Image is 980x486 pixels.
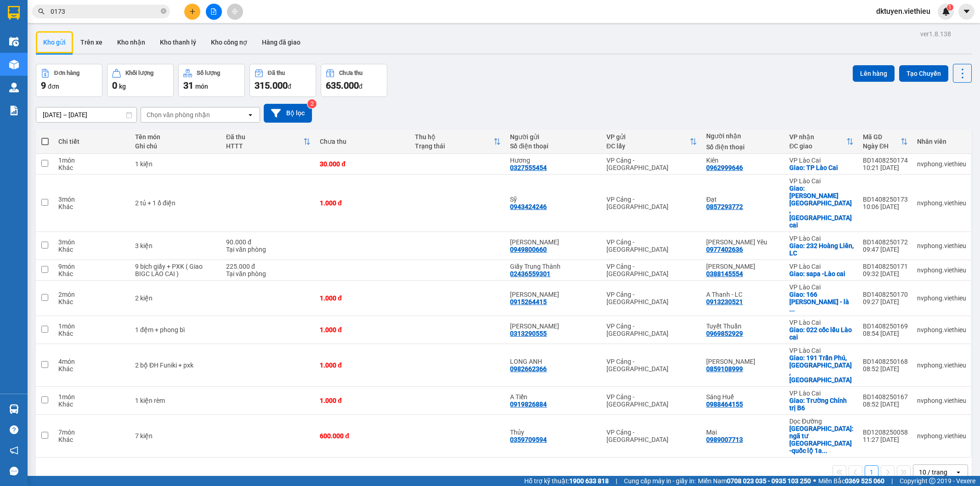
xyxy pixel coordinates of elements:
[863,401,908,408] div: 08:52 [DATE]
[510,203,547,210] div: 0943424246
[9,60,19,69] img: warehouse-icon
[789,291,854,313] div: Giao: 166 Hàm nghi - kim tân - lào cai
[58,322,126,330] div: 1 món
[863,263,908,270] div: BD1408250171
[524,476,609,486] span: Hỗ trợ kỹ thuật:
[410,130,505,154] th: Toggle SortBy
[706,132,780,140] div: Người nhận
[510,365,547,373] div: 0982662366
[942,7,950,16] img: icon-new-feature
[706,291,780,298] div: A Thanh - LC
[204,31,255,53] button: Kho công nợ
[818,476,884,486] span: Miền Bắc
[135,397,217,404] div: 1 kiện rèm
[359,83,363,90] span: đ
[789,319,854,326] div: VP Lào Cai
[54,70,79,76] div: Đơn hàng
[321,64,387,97] button: Chưa thu635.000đ
[863,358,908,365] div: BD1408250168
[135,242,217,249] div: 3 kiện
[606,322,697,337] div: VP Cảng - [GEOGRAPHIC_DATA]
[706,358,780,365] div: Trần Thuần
[891,476,893,486] span: |
[58,263,126,270] div: 9 món
[510,401,547,408] div: 0919826884
[789,235,854,242] div: VP Lào Cai
[320,294,406,302] div: 1.000 đ
[863,157,908,164] div: BD1408250174
[58,196,126,203] div: 3 món
[161,8,166,14] span: close-circle
[58,203,126,210] div: Khác
[135,326,217,333] div: 1 đệm + phong bì
[135,199,217,207] div: 2 tủ + 1 ổ điện
[706,298,743,305] div: 0913230521
[510,238,597,246] div: Anh Diệu
[706,429,780,436] div: Mai
[602,130,702,154] th: Toggle SortBy
[706,157,780,164] div: Kiên
[510,246,547,253] div: 0949800660
[58,246,126,253] div: Khác
[135,133,217,141] div: Tên món
[9,83,19,92] img: warehouse-icon
[869,6,938,17] span: dktuyen.viethieu
[58,298,126,305] div: Khác
[232,8,238,15] span: aim
[706,322,780,330] div: Tuyết Thuần
[268,70,285,76] div: Đã thu
[36,31,73,53] button: Kho gửi
[863,133,901,141] div: Mã GD
[706,203,743,210] div: 0857293772
[255,80,288,91] span: 315.000
[510,291,597,298] div: Lê Tuyết
[226,246,311,253] div: Tại văn phòng
[706,401,743,408] div: 0988464155
[307,99,317,108] sup: 2
[320,362,406,369] div: 1.000 đ
[863,246,908,253] div: 09:47 [DATE]
[110,31,153,53] button: Kho nhận
[197,70,220,76] div: Số lượng
[917,199,966,207] div: nvphong.viethieu
[706,365,743,373] div: 0859108999
[606,263,697,277] div: VP Cảng - [GEOGRAPHIC_DATA]
[247,111,254,119] svg: open
[789,157,854,164] div: VP Lào Cai
[135,432,217,440] div: 7 kiện
[789,185,854,229] div: Giao: đường khánh yên , lào cai
[917,266,966,274] div: nvphong.viethieu
[606,196,697,210] div: VP Cảng - [GEOGRAPHIC_DATA]
[789,347,854,354] div: VP Lào Cai
[147,110,210,119] div: Chọn văn phòng nhận
[606,429,697,443] div: VP Cảng - [GEOGRAPHIC_DATA]
[706,238,780,246] div: Siêu Thị Bé Yêu
[917,362,966,369] div: nvphong.viethieu
[853,65,895,82] button: Lên hàng
[863,142,901,150] div: Ngày ĐH
[119,83,126,90] span: kg
[917,326,966,333] div: nvphong.viethieu
[161,7,166,16] span: close-circle
[221,130,315,154] th: Toggle SortBy
[606,291,697,305] div: VP Cảng - [GEOGRAPHIC_DATA]
[789,242,854,257] div: Giao: 232 Hoàng Liên, LC
[899,65,948,82] button: Tạo Chuyến
[863,393,908,401] div: BD1408250167
[510,157,597,164] div: Hương
[727,477,811,485] strong: 0708 023 035 - 0935 103 250
[226,142,303,150] div: HTTT
[178,64,245,97] button: Số lượng31món
[58,157,126,164] div: 1 món
[10,467,18,475] span: message
[606,133,690,141] div: VP gửi
[58,330,126,337] div: Khác
[706,330,743,337] div: 0969852929
[706,164,743,171] div: 0962999646
[863,238,908,246] div: BD1408250172
[863,196,908,203] div: BD1408250173
[10,446,18,455] span: notification
[415,142,493,150] div: Trạng thái
[135,294,217,302] div: 2 kiện
[789,133,846,141] div: VP nhận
